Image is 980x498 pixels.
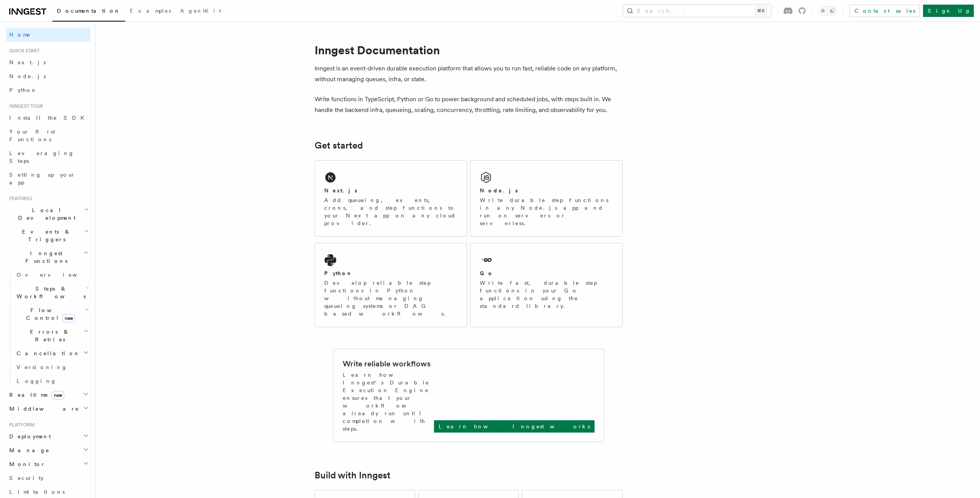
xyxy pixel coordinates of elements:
[480,187,518,194] h2: Node.js
[849,5,920,17] a: Contact sales
[52,391,64,399] span: new
[623,5,771,17] button: Search...⌘K
[13,374,90,388] a: Logging
[13,328,84,343] span: Errors & Retries
[756,7,766,15] kbd: ⌘K
[9,87,37,93] span: Python
[818,6,837,15] button: Toggle dark mode
[324,279,457,318] p: Develop reliable step functions in Python without managing queueing systems or DAG based workflows.
[470,160,623,237] a: Node.jsWrite durable step functions in any Node.js app and run on servers or serverless.
[6,103,43,109] span: Inngest tour
[6,249,83,265] span: Inngest Functions
[470,243,623,327] a: GoWrite fast, durable step functions in your Go application using the standard library.
[6,433,51,440] span: Deployment
[9,129,55,142] span: Your first Functions
[324,196,457,227] p: Add queueing, events, crons, and step functions to your Next app on any cloud provider.
[57,8,121,14] span: Documentation
[315,470,390,481] a: Build with Inngest
[125,2,176,21] a: Examples
[315,243,467,327] a: PythonDevelop reliable step functions in Python without managing queueing systems or DAG based wo...
[439,423,590,430] p: Learn how Inngest works
[6,196,32,202] span: Features
[6,146,90,168] a: Leveraging Steps
[13,306,85,322] span: Flow Control
[6,268,90,388] div: Inngest Functions
[6,402,90,416] button: Middleware
[6,203,90,225] button: Local Development
[315,140,363,151] a: Get started
[343,371,434,433] p: Learn how Inngest's Durable Execution Engine ensures that your workflow already run until complet...
[324,269,353,277] h2: Python
[13,285,86,300] span: Steps & Workflows
[9,115,89,121] span: Install the SDK
[6,69,90,83] a: Node.js
[13,268,90,282] a: Overview
[6,443,90,457] button: Manage
[6,388,90,402] button: Realtimenew
[130,8,171,14] span: Examples
[6,457,90,471] button: Monitor
[52,2,125,22] a: Documentation
[6,125,90,146] a: Your first Functions
[17,378,57,384] span: Logging
[6,429,90,443] button: Deployment
[13,303,90,325] button: Flow Controlnew
[6,28,90,42] a: Home
[480,279,613,310] p: Write fast, durable step functions in your Go application using the standard library.
[9,172,75,185] span: Setting up your app
[6,405,79,413] span: Middleware
[9,73,46,79] span: Node.js
[9,489,65,495] span: Limitations
[13,360,90,374] a: Versioning
[315,63,623,85] p: Inngest is an event-driven durable execution platform that allows you to run fast, reliable code ...
[343,358,431,369] h2: Write reliable workflows
[6,83,90,97] a: Python
[6,460,45,468] span: Monitor
[9,150,74,164] span: Leveraging Steps
[480,196,613,227] p: Write durable step functions in any Node.js app and run on servers or serverless.
[9,59,46,65] span: Next.js
[6,246,90,268] button: Inngest Functions
[180,8,221,14] span: AgentKit
[6,391,64,399] span: Realtime
[315,43,623,57] h1: Inngest Documentation
[17,272,96,278] span: Overview
[13,346,90,360] button: Cancellation
[6,228,84,243] span: Events & Triggers
[315,94,623,115] p: Write functions in TypeScript, Python or Go to power background and scheduled jobs, with steps bu...
[6,111,90,125] a: Install the SDK
[17,364,67,370] span: Versioning
[13,282,90,303] button: Steps & Workflows
[480,269,494,277] h2: Go
[6,446,50,454] span: Manage
[13,349,80,357] span: Cancellation
[62,314,75,323] span: new
[6,168,90,189] a: Setting up your app
[6,206,84,222] span: Local Development
[923,5,974,17] a: Sign Up
[176,2,226,21] a: AgentKit
[13,325,90,346] button: Errors & Retries
[6,422,35,428] span: Platform
[434,420,595,433] a: Learn how Inngest works
[324,187,357,194] h2: Next.js
[6,55,90,69] a: Next.js
[6,48,40,54] span: Quick start
[9,31,31,38] span: Home
[6,471,90,485] a: Security
[9,475,44,481] span: Security
[6,225,90,246] button: Events & Triggers
[315,160,467,237] a: Next.jsAdd queueing, events, crons, and step functions to your Next app on any cloud provider.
